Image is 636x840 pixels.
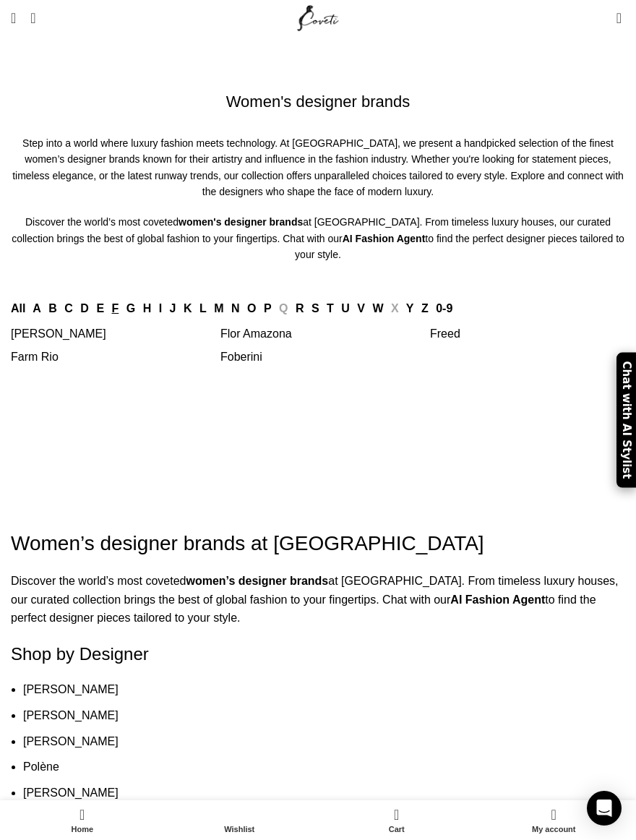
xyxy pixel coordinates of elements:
h1: Women’s designer brands at [GEOGRAPHIC_DATA] [11,529,625,557]
a: K [184,302,192,314]
strong: AI Fashion Agent [450,593,545,606]
span: Q [279,302,288,314]
a: Search [23,4,43,33]
a: R [296,302,304,314]
div: Open Intercom Messenger [587,791,622,826]
a: C [64,302,73,314]
a: O [247,302,256,314]
a: G [126,302,135,314]
h2: Shop by Designer [11,642,625,667]
a: H [143,302,152,314]
a: E [96,302,104,314]
a: [PERSON_NAME] [23,787,119,799]
a: S [311,302,319,314]
a: Farm Rio [11,351,59,363]
a: V [357,302,365,314]
p: Discover the world’s most coveted at [GEOGRAPHIC_DATA]. From timeless luxury houses, our curated ... [11,214,625,262]
a: Wishlist [161,804,319,836]
a: Y [406,302,414,314]
strong: AI Fashion Agent [343,233,426,244]
a: [PERSON_NAME] [23,683,119,695]
span: 0 [617,7,628,18]
a: All [11,302,25,314]
a: P [264,302,272,314]
a: Polène [23,760,59,773]
strong: women’s designer brands [186,575,328,587]
p: Step into a world where luxury fashion meets technology. At [GEOGRAPHIC_DATA], we present a handp... [11,135,625,200]
strong: women's designer brands [179,216,303,228]
a: Z [421,302,429,314]
a: W [372,302,383,314]
a: Freed [430,327,460,340]
a: J [170,302,176,314]
a: 0 [609,4,629,33]
a: T [327,302,334,314]
a: L [199,302,207,314]
h1: Women's designer brands [226,91,410,113]
a: [PERSON_NAME] [23,735,119,747]
a: Open mobile menu [4,4,23,33]
a: F [112,302,119,314]
span: 0 [395,804,405,815]
a: N [231,302,240,314]
div: My wishlist [161,804,319,836]
span: My account [483,825,626,834]
a: D [80,302,89,314]
a: Foberini [220,351,262,363]
span: Cart [325,825,468,834]
span: X [391,302,399,314]
div: My Wishlist [595,4,609,33]
a: My account [476,804,633,836]
p: Discover the world’s most coveted at [GEOGRAPHIC_DATA]. From timeless luxury houses, our curated ... [11,572,625,627]
span: Wishlist [168,825,311,834]
a: 0 Cart [318,804,476,836]
a: Flor Amazona [220,327,292,340]
a: [PERSON_NAME] [23,709,119,721]
a: M [214,302,223,314]
a: A [33,302,41,314]
span: Home [11,825,154,834]
a: [PERSON_NAME] [11,327,106,340]
a: I [159,302,162,314]
a: Site logo [294,11,343,23]
a: U [341,302,350,314]
a: B [48,302,57,314]
div: My cart [318,804,476,836]
a: Home [4,804,161,836]
a: 0-9 [436,302,452,314]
